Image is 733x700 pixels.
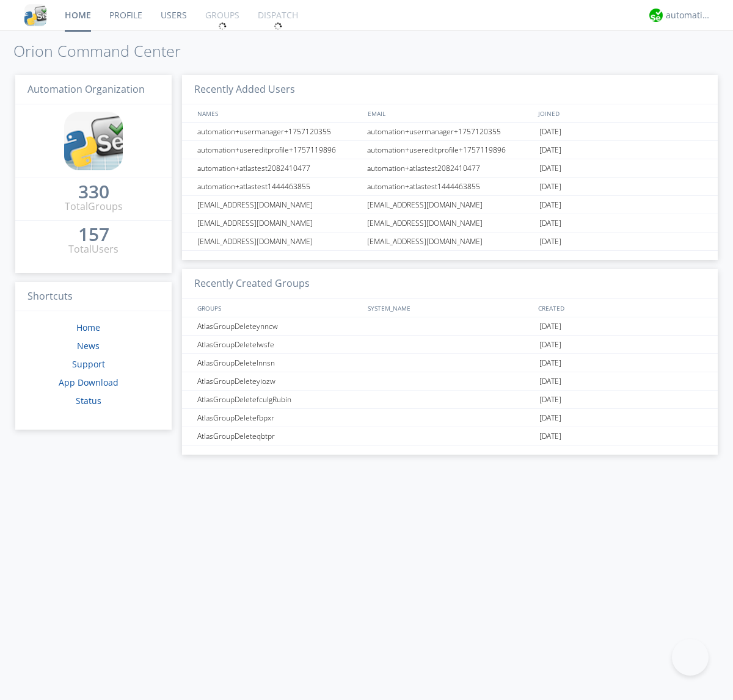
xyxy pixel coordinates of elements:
div: SYSTEM_NAME [365,299,535,317]
div: CREATED [535,299,706,317]
span: [DATE] [539,391,561,409]
span: [DATE] [539,317,561,336]
a: [EMAIL_ADDRESS][DOMAIN_NAME][EMAIL_ADDRESS][DOMAIN_NAME][DATE] [182,233,718,251]
img: cddb5a64eb264b2086981ab96f4c1ba7 [64,112,123,170]
img: spin.svg [218,22,227,31]
span: [DATE] [539,141,561,159]
h3: Shortcuts [15,282,172,312]
div: 157 [78,228,109,240]
img: spin.svg [274,22,282,31]
div: AtlasGroupDeletelwsfe [194,336,363,353]
span: [DATE] [539,354,561,372]
a: 157 [78,228,109,242]
div: AtlasGroupDeletelnnsn [194,354,363,372]
a: App Download [59,377,119,388]
a: Support [72,358,105,370]
div: automation+atlastest2082410477 [364,159,536,177]
a: AtlasGroupDeletelwsfe[DATE] [182,336,718,354]
span: Automation Organization [27,82,145,96]
div: AtlasGroupDeleteyiozw [194,372,363,390]
div: AtlasGroupDeletefbpxr [194,409,363,427]
iframe: Toggle Customer Support [672,639,709,676]
div: automation+atlastest1444463855 [364,178,536,195]
div: GROUPS [194,299,362,317]
img: cddb5a64eb264b2086981ab96f4c1ba7 [24,4,46,26]
a: automation+atlastest1444463855automation+atlastest1444463855[DATE] [182,178,718,196]
span: [DATE] [539,123,561,141]
a: AtlasGroupDeleteyiozw[DATE] [182,372,718,391]
a: Status [76,395,101,406]
a: AtlasGroupDeletefculgRubin[DATE] [182,391,718,409]
div: Total Groups [65,200,123,214]
h3: Recently Created Groups [182,269,718,299]
div: EMAIL [365,104,535,122]
a: AtlasGroupDeletefbpxr[DATE] [182,409,718,427]
div: automation+atlas [666,9,712,21]
div: automation+usermanager+1757120355 [194,123,363,140]
div: AtlasGroupDeletefculgRubin [194,391,363,408]
a: Home [76,322,100,333]
span: [DATE] [539,427,561,446]
div: [EMAIL_ADDRESS][DOMAIN_NAME] [194,214,363,232]
div: [EMAIL_ADDRESS][DOMAIN_NAME] [364,214,536,232]
h3: Recently Added Users [182,75,718,105]
span: [DATE] [539,233,561,251]
a: AtlasGroupDeleteynncw[DATE] [182,317,718,336]
a: AtlasGroupDeletelnnsn[DATE] [182,354,718,372]
div: AtlasGroupDeleteqbtpr [194,427,363,445]
a: automation+usereditprofile+1757119896automation+usereditprofile+1757119896[DATE] [182,141,718,159]
span: [DATE] [539,178,561,196]
div: automation+atlastest2082410477 [194,159,363,177]
span: [DATE] [539,336,561,354]
span: [DATE] [539,159,561,178]
span: [DATE] [539,196,561,214]
div: [EMAIL_ADDRESS][DOMAIN_NAME] [364,233,536,250]
div: AtlasGroupDeleteynncw [194,317,363,335]
div: [EMAIL_ADDRESS][DOMAIN_NAME] [194,233,363,250]
div: JOINED [535,104,706,122]
a: AtlasGroupDeleteqbtpr[DATE] [182,427,718,446]
span: [DATE] [539,372,561,391]
div: NAMES [194,104,362,122]
a: automation+atlastest2082410477automation+atlastest2082410477[DATE] [182,159,718,178]
span: [DATE] [539,214,561,233]
div: automation+usereditprofile+1757119896 [364,141,536,159]
a: News [77,340,100,352]
div: automation+usermanager+1757120355 [364,123,536,140]
div: [EMAIL_ADDRESS][DOMAIN_NAME] [364,196,536,214]
div: Total Users [68,242,119,256]
span: [DATE] [539,409,561,427]
div: automation+atlastest1444463855 [194,178,363,195]
div: 330 [78,186,109,198]
a: [EMAIL_ADDRESS][DOMAIN_NAME][EMAIL_ADDRESS][DOMAIN_NAME][DATE] [182,196,718,214]
a: [EMAIL_ADDRESS][DOMAIN_NAME][EMAIL_ADDRESS][DOMAIN_NAME][DATE] [182,214,718,233]
img: d2d01cd9b4174d08988066c6d424eccd [649,9,663,22]
a: automation+usermanager+1757120355automation+usermanager+1757120355[DATE] [182,123,718,141]
div: automation+usereditprofile+1757119896 [194,141,363,159]
a: 330 [78,186,109,200]
div: [EMAIL_ADDRESS][DOMAIN_NAME] [194,196,363,214]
